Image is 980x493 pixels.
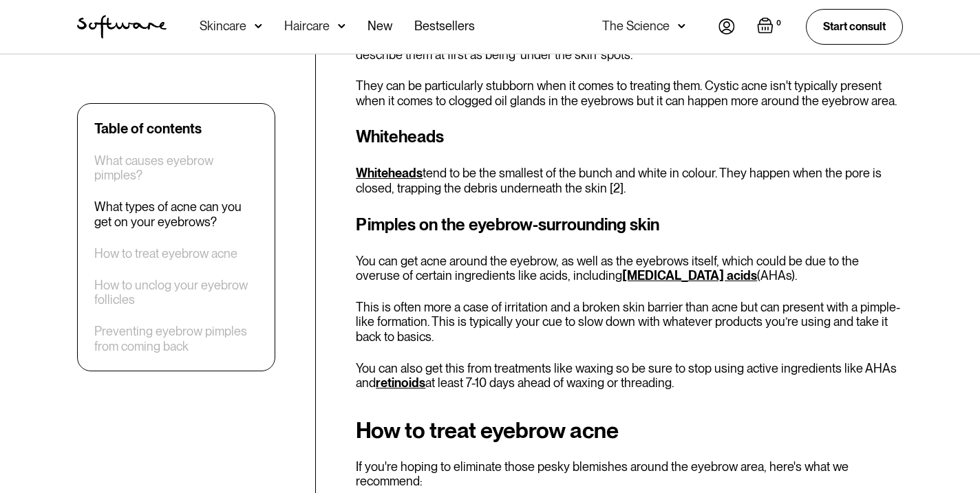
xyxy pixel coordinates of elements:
p: This is often more a case of irritation and a broken skin barrier than acne but can present with ... [356,300,903,344]
img: arrow down [255,19,262,33]
a: What types of acne can you get on your eyebrows? [94,200,258,230]
a: How to unclog your eyebrow follicles [94,278,258,307]
h3: Pimples on the eyebrow-surrounding skin [356,212,903,237]
a: Preventing eyebrow pimples from coming back [94,325,258,354]
p: They can be particularly stubborn when it comes to treating them. Cystic acne isn't typically pre... [356,78,903,108]
p: You can get acne around the eyebrow, as well as the eyebrows itself, which could be due to the ov... [356,254,903,283]
div: Haircare [284,19,330,33]
h2: How to treat eyebrow acne [356,418,903,443]
div: Skincare [200,19,246,33]
img: arrow down [338,19,345,33]
div: Table of contents [94,120,202,137]
a: [MEDICAL_DATA] acids [622,268,757,283]
a: Open empty cart [757,17,784,36]
p: If you're hoping to eliminate those pesky blemishes around the eyebrow area, here's what we recom... [356,459,903,489]
p: tend to be the smallest of the bunch and white in colour. They happen when the pore is closed, tr... [356,166,903,195]
a: Whiteheads [356,166,423,180]
div: 0 [774,17,784,30]
a: Start consult [806,9,903,44]
a: How to treat eyebrow acne [94,246,237,261]
img: Software Logo [77,15,167,39]
a: retinoids [376,375,425,390]
img: arrow down [678,19,685,33]
div: The Science [602,19,670,33]
h3: Whiteheads [356,124,903,149]
a: What causes eyebrow pimples? [94,153,258,183]
p: You can also get this from treatments like waxing so be sure to stop using active ingredients lik... [356,361,903,391]
a: home [77,15,167,39]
